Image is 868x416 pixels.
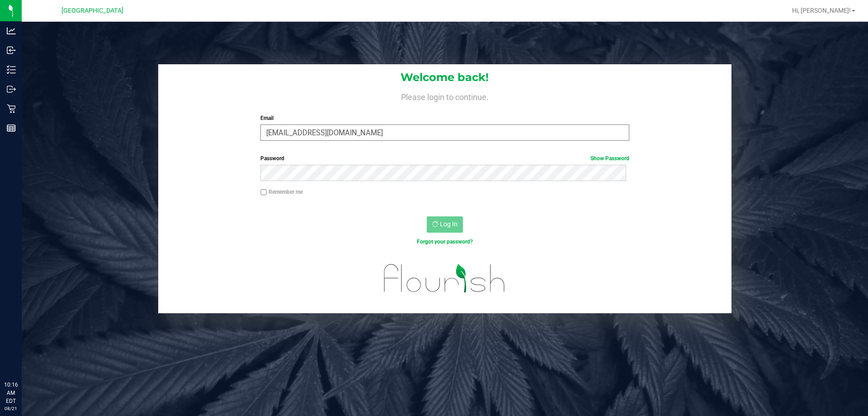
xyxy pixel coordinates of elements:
[7,26,16,35] inline-svg: Analytics
[61,7,123,14] span: [GEOGRAPHIC_DATA]
[7,124,16,133] inline-svg: Reports
[792,7,851,14] span: Hi, [PERSON_NAME]!
[4,381,18,405] p: 10:16 AM EDT
[417,239,473,245] a: Forgot your password?
[260,188,303,196] label: Remember me
[7,46,16,55] inline-svg: Inbound
[158,91,731,101] h4: Please login to continue.
[7,65,16,74] inline-svg: Inventory
[260,114,629,122] label: Email
[260,189,267,196] input: Remember me
[373,255,516,301] img: flourish_logo.svg
[440,220,458,228] span: Log In
[7,104,16,113] inline-svg: Retail
[4,405,18,412] p: 08/21
[427,216,463,233] button: Log In
[590,155,629,162] a: Show Password
[158,72,731,83] h1: Welcome back!
[7,85,16,94] inline-svg: Outbound
[260,155,284,162] span: Password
